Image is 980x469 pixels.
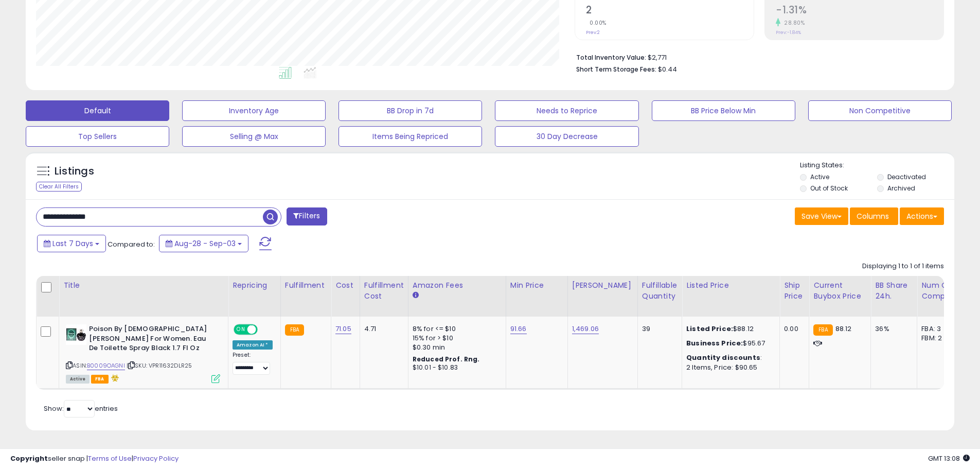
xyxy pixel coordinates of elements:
[686,338,743,348] b: Business Price:
[89,324,214,356] b: Poison By [DEMOGRAPHIC_DATA][PERSON_NAME] For Women. Eau De Toilette Spray Black 1.7 Fl Oz
[233,340,273,350] div: Amazon AI *
[55,164,94,179] h5: Listings
[862,262,944,271] div: Displaying 1 to 1 of 1 items
[686,363,772,372] div: 2 Items, Price: $90.65
[686,280,775,291] div: Listed Price
[413,343,498,352] div: $0.30 min
[784,280,805,302] div: Ship Price
[364,324,400,334] div: 4.71
[338,100,482,121] button: BB Drop in 7d
[495,126,638,147] button: 30 Day Decrease
[800,161,954,170] p: Listing States:
[510,280,563,291] div: Min Price
[88,454,132,463] a: Terms of Use
[174,238,236,249] span: Aug-28 - Sep-03
[66,324,220,382] div: ASIN:
[285,280,327,291] div: Fulfillment
[686,324,772,334] div: $88.12
[10,454,48,463] strong: Copyright
[335,324,351,334] a: 71.05
[44,404,118,413] span: Show: entries
[586,4,754,18] h2: 2
[576,53,646,62] b: Total Inventory Value:
[182,100,326,121] button: Inventory Age
[576,50,936,63] li: $2,771
[66,324,86,345] img: 41HRt8kveFL._SL40_.jpg
[495,100,638,121] button: Needs to Reprice
[233,352,273,375] div: Preset:
[887,172,926,181] label: Deactivated
[795,207,848,225] button: Save View
[91,375,109,384] span: FBA
[921,324,955,334] div: FBA: 3
[36,182,82,192] div: Clear All Filters
[642,280,678,302] div: Fulfillable Quantity
[576,65,656,74] b: Short Term Storage Fees:
[875,280,913,302] div: BB Share 24h.
[572,280,633,291] div: [PERSON_NAME]
[857,211,889,221] span: Columns
[686,353,760,362] b: Quantity discounts
[87,361,125,370] a: B0009OAGNI
[335,280,355,291] div: Cost
[652,100,795,121] button: BB Price Below Min
[887,184,915,193] label: Archived
[572,324,599,334] a: 1,469.06
[776,29,801,36] small: Prev: -1.84%
[10,454,179,464] div: seller snap | |
[810,172,829,181] label: Active
[810,184,848,193] label: Out of Stock
[233,280,276,291] div: Repricing
[159,235,248,252] button: Aug-28 - Sep-03
[642,324,674,334] div: 39
[52,238,93,249] span: Last 7 Days
[108,239,155,249] span: Compared to:
[287,207,327,225] button: Filters
[780,19,805,27] small: 28.80%
[63,280,224,291] div: Title
[26,100,169,121] button: Default
[900,207,944,225] button: Actions
[921,334,955,343] div: FBM: 2
[776,4,943,18] h2: -1.31%
[26,126,169,147] button: Top Sellers
[850,207,898,225] button: Columns
[235,325,247,334] span: ON
[510,324,527,334] a: 91.66
[413,334,498,343] div: 15% for > $10
[338,126,482,147] button: Items Being Repriced
[875,324,909,334] div: 36%
[66,375,90,384] span: All listings currently available for purchase on Amazon
[928,454,970,463] span: 2025-09-11 13:08 GMT
[686,324,733,334] b: Listed Price:
[808,100,952,121] button: Non Competitive
[813,324,832,336] small: FBA
[921,280,959,302] div: Num of Comp.
[364,280,404,302] div: Fulfillment Cost
[285,324,304,336] small: FBA
[586,19,607,27] small: 0.00%
[586,29,600,36] small: Prev: 2
[686,339,772,348] div: $95.67
[413,355,480,363] b: Reduced Prof. Rng.
[413,363,498,372] div: $10.01 - $10.83
[127,361,192,370] span: | SKU: VPR11632DLR25
[109,374,119,381] i: hazardous material
[658,64,677,74] span: $0.44
[133,454,179,463] a: Privacy Policy
[835,324,852,334] span: 88.12
[256,325,273,334] span: OFF
[784,324,801,334] div: 0.00
[686,353,772,362] div: :
[413,291,419,300] small: Amazon Fees.
[37,235,106,252] button: Last 7 Days
[813,280,866,302] div: Current Buybox Price
[413,324,498,334] div: 8% for <= $10
[413,280,502,291] div: Amazon Fees
[182,126,326,147] button: Selling @ Max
